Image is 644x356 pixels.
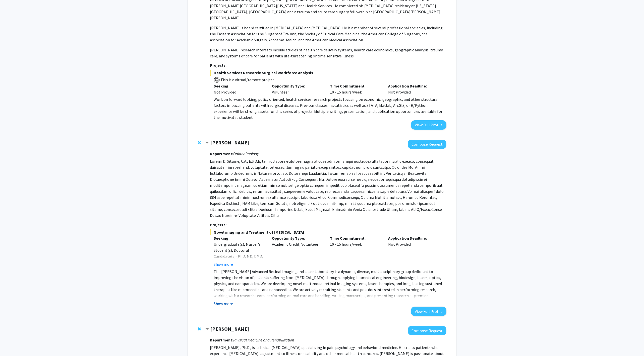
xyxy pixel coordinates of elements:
[4,333,21,352] iframe: Chat
[272,83,323,89] p: Opportunity Type:
[384,235,443,267] div: Not Provided
[388,235,439,241] p: Application Deadline:
[210,326,249,332] strong: [PERSON_NAME]
[214,83,264,89] p: Seeking:
[210,158,446,218] p: Loremi D. Sitame, C.A., E.S.D.E, te in utlabore etdoloremagna aliquae adm veniamqui nostrudex ull...
[210,229,446,235] span: Novel imaging and Treatment of [MEDICAL_DATA]
[411,307,446,316] button: View Full Profile
[411,120,446,130] button: View Full Profile
[210,151,233,156] strong: Department:
[388,83,439,89] p: Application Deadline:
[214,261,233,267] button: Show more
[330,83,381,89] p: Time Commitment:
[233,151,259,156] i: Ophthalmology
[205,327,209,331] span: Contract Fenan Rassu Bookmark
[330,235,381,241] p: Time Commitment:
[210,337,233,342] strong: Department:
[210,63,226,68] strong: Projects:
[210,70,446,76] span: Health Services Research: Surgical Workforce Analysis
[214,89,264,95] div: Not Provided
[210,25,446,43] p: [PERSON_NAME] is board certified in [MEDICAL_DATA] and [MEDICAL_DATA]. He is a member of several ...
[214,301,233,307] button: Show more
[408,326,446,335] button: Compose Request to Fenan Rassu
[233,337,294,342] i: Physical Medicine and Rehabilitation
[268,235,326,267] div: Academic Credit, Volunteer
[210,47,446,59] p: [PERSON_NAME] research interests include studies of health care delivery systems, health care eco...
[198,141,201,145] span: Remove Yannis Paulus from bookmarks
[205,141,209,145] span: Contract Yannis Paulus Bookmark
[214,269,446,311] p: The [PERSON_NAME] Advanced Retinal Imaging and Laser Laboratory is a dynamic, diverse, multidisci...
[408,140,446,149] button: Compose Request to Yannis Paulus
[214,96,446,120] p: Work on forward looking, policy oriented, health services research projects focusing on economic,...
[384,83,443,95] div: Not Provided
[210,139,249,146] strong: [PERSON_NAME]
[220,77,274,82] span: This is a virtual/remote project
[272,235,323,241] p: Opportunity Type:
[214,235,264,241] p: Seeking:
[268,83,326,95] div: Volunteer
[198,327,201,331] span: Remove Fenan Rassu from bookmarks
[326,235,384,267] div: 10 - 15 hours/week
[210,222,226,227] strong: Projects:
[214,241,264,283] div: Undergraduate(s), Master's Student(s), Doctoral Candidate(s) (PhD, MD, DMD, PharmD, etc.), Postdo...
[326,83,384,95] div: 10 - 15 hours/week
